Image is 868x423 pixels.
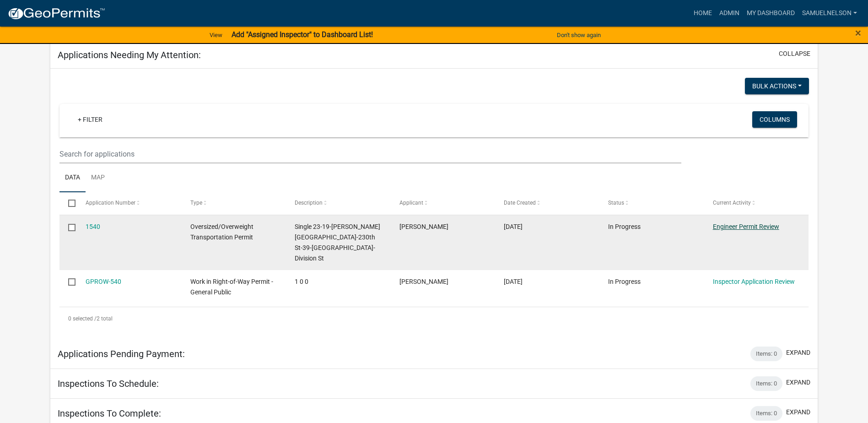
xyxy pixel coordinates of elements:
[190,223,253,241] span: Oversized/Overweight Transportation Permit
[295,278,308,285] span: 1 0 0
[608,278,641,285] span: In Progress
[295,223,380,261] span: Single 23-19-Babcock Ave-230th St-39-18-9th Ave SW-Division St
[745,78,809,94] button: Bulk Actions
[786,378,810,387] button: expand
[750,406,782,421] div: Items: 0
[743,5,798,22] a: My Dashboard
[399,278,448,285] span: Nick Dahle
[59,307,809,330] div: 2 total
[786,348,810,358] button: expand
[86,163,110,193] a: Map
[77,192,181,214] datatable-header-cell: Application Number
[50,69,818,339] div: collapse
[553,27,604,43] button: Don't show again
[86,200,135,206] span: Application Number
[58,408,161,419] h5: Inspections To Complete:
[704,192,808,214] datatable-header-cell: Current Activity
[70,111,110,128] a: + Filter
[713,200,751,206] span: Current Activity
[750,376,782,391] div: Items: 0
[855,27,861,39] span: ×
[206,27,226,43] a: View
[399,200,423,206] span: Applicant
[690,5,716,22] a: Home
[190,278,273,296] span: Work in Right-of-Way Permit - General Public
[58,348,185,359] h5: Applications Pending Payment:
[608,223,641,230] span: In Progress
[504,223,523,230] span: 08/13/2025
[59,145,681,163] input: Search for applications
[58,49,201,60] h5: Applications Needing My Attention:
[295,200,323,206] span: Description
[798,5,861,22] a: samuelnelson
[713,223,779,230] a: Engineer Permit Review
[752,111,797,128] button: Columns
[86,278,121,285] a: GPROW-540
[713,278,795,285] a: Inspector Application Review
[750,347,782,361] div: Items: 0
[58,378,159,389] h5: Inspections To Schedule:
[390,192,495,214] datatable-header-cell: Applicant
[504,278,523,285] span: 08/06/2025
[68,315,97,322] span: 0 selected /
[495,192,599,214] datatable-header-cell: Date Created
[599,192,704,214] datatable-header-cell: Status
[59,192,77,214] datatable-header-cell: Select
[504,200,536,206] span: Date Created
[59,163,86,193] a: Data
[786,407,810,417] button: expand
[608,200,624,206] span: Status
[399,223,448,230] span: Paul Otting
[190,200,202,206] span: Type
[286,192,390,214] datatable-header-cell: Description
[779,49,810,59] button: collapse
[232,30,373,39] strong: Add "Assigned Inspector" to Dashboard List!
[86,223,100,230] a: 1540
[716,5,743,22] a: Admin
[855,27,861,38] button: Close
[182,192,286,214] datatable-header-cell: Type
